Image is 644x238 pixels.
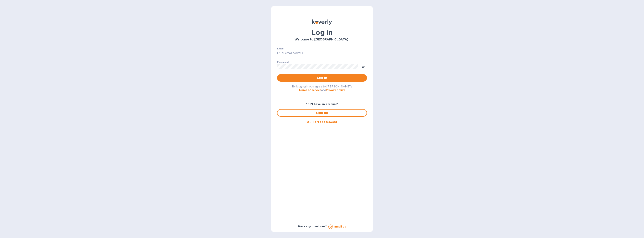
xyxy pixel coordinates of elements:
label: Password [277,61,288,63]
h3: Welcome to [GEOGRAPHIC_DATA]! [277,38,367,41]
b: Have any questions? [298,225,327,228]
button: toggle password visibility [359,63,367,70]
a: Email us [334,225,346,228]
input: Enter email address [277,50,367,56]
u: Forgot password [313,120,337,123]
a: Privacy policy [326,89,345,92]
b: Don't have an account? [306,103,339,106]
span: Log in [280,76,364,80]
a: Terms of service [299,89,321,92]
button: Log in [277,74,367,82]
span: Sign up [280,111,364,115]
span: By logging in you agree to [PERSON_NAME]'s and . [292,85,352,92]
img: Koverly [312,19,332,25]
label: Email [277,48,284,50]
button: Sign up [277,109,367,117]
h1: Log in [277,28,367,36]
